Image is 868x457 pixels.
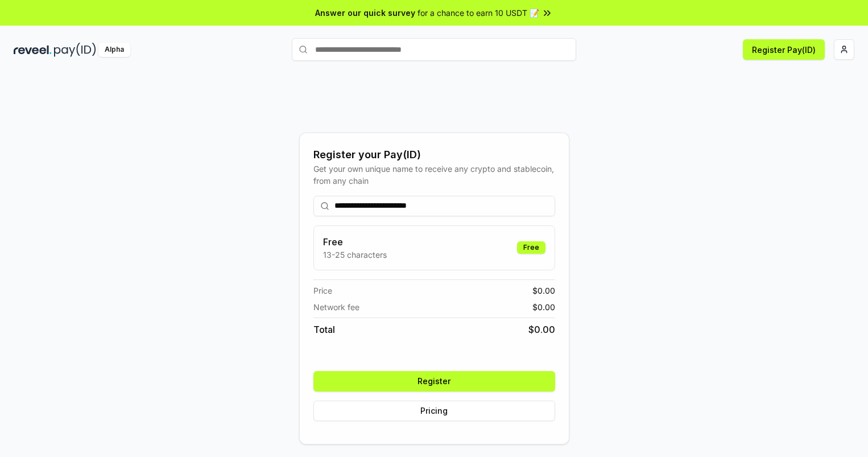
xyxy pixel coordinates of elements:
[313,147,555,163] div: Register your Pay(ID)
[323,235,387,249] h3: Free
[532,285,555,297] span: $ 0.00
[528,323,555,336] span: $ 0.00
[315,7,415,19] span: Answer our quick survey
[313,163,555,187] div: Get your own unique name to receive any crypto and stablecoin, from any chain
[98,43,130,57] div: Alpha
[313,401,555,421] button: Pricing
[313,301,359,313] span: Network fee
[54,43,96,57] img: pay_id
[313,323,335,336] span: Total
[323,249,387,261] p: 13-25 characters
[743,39,825,60] button: Register Pay(ID)
[14,43,52,57] img: reveel_dark
[418,7,539,19] span: for a chance to earn 10 USDT 📝
[313,371,555,392] button: Register
[517,241,545,254] div: Free
[532,301,555,313] span: $ 0.00
[313,285,332,297] span: Price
